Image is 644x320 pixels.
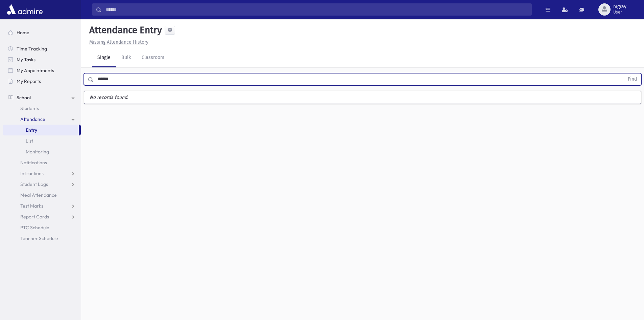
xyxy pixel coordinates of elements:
a: Entry [3,125,79,135]
span: Home [17,29,29,36]
span: Attendance [20,116,45,122]
span: PTC Schedule [20,225,49,231]
label: No records found. [84,91,641,104]
a: Monitoring [3,146,81,157]
span: Time Tracking [17,46,47,52]
a: School [3,92,81,103]
span: Report Cards [20,214,49,220]
a: Single [92,48,116,67]
a: Notifications [3,157,81,168]
span: My Appointments [17,67,54,73]
a: My Appointments [3,65,81,76]
span: Teacher Schedule [20,235,58,241]
a: Students [3,103,81,114]
a: PTC Schedule [3,222,81,233]
a: Attendance [3,114,81,125]
span: Notifications [20,159,47,166]
span: Meal Attendance [20,192,57,198]
a: Infractions [3,168,81,179]
span: Student Logs [20,181,48,187]
img: AdmirePro [5,3,44,16]
a: Report Cards [3,211,81,222]
span: Test Marks [20,203,43,209]
a: Missing Attendance History [87,39,148,45]
a: My Reports [3,76,81,87]
span: School [17,94,31,101]
button: Find [624,73,641,85]
a: Home [3,27,81,38]
input: Search [102,3,531,16]
span: Entry [26,127,37,133]
a: Student Logs [3,179,81,190]
a: Classroom [136,48,170,67]
a: List [3,135,81,146]
a: Test Marks [3,200,81,211]
a: My Tasks [3,54,81,65]
span: My Tasks [17,57,35,63]
span: Students [20,105,39,111]
span: mgray [613,4,626,9]
span: User [613,9,626,15]
span: My Reports [17,78,41,84]
span: Monitoring [26,149,49,155]
a: Teacher Schedule [3,233,81,244]
a: Bulk [116,48,136,67]
u: Missing Attendance History [89,39,148,45]
a: Time Tracking [3,43,81,54]
a: Meal Attendance [3,190,81,200]
span: Infractions [20,170,44,176]
h5: Attendance Entry [87,24,162,36]
span: List [26,138,33,144]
